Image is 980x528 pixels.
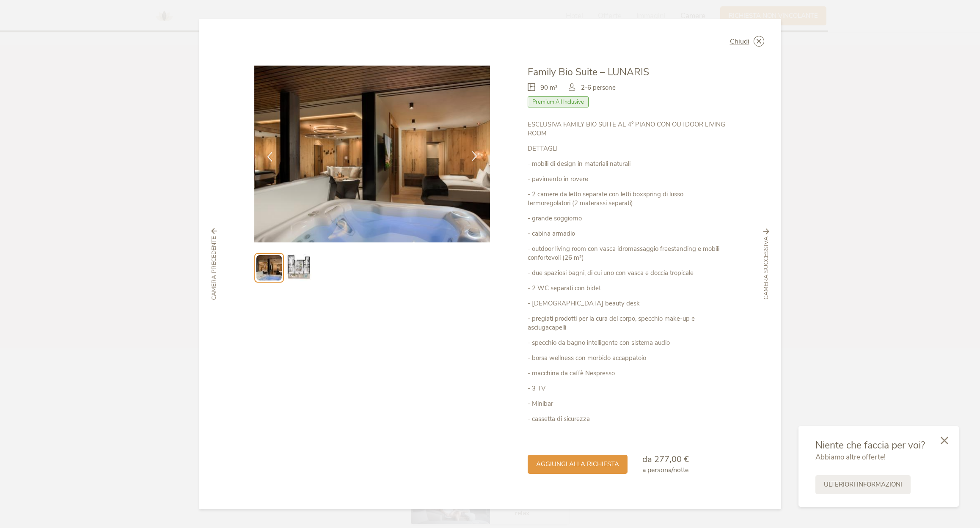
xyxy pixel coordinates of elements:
p: - specchio da bagno intelligente con sistema audio [528,338,726,347]
span: Camera successiva [762,236,771,300]
span: Premium All Inclusive [528,96,589,107]
p: - due spaziosi bagni, di cui uno con vasca e doccia tropicale [528,269,726,278]
span: 90 m² [540,83,558,92]
p: - 2 camere da letto separate con letti boxspring di lusso termoregolatori (2 materassi separati) [528,190,726,208]
span: Family Bio Suite – LUNARIS [528,66,649,79]
a: Ulteriori informazioni [815,475,911,494]
span: Camera precedente [210,236,218,300]
span: 2-6 persone [581,83,616,92]
p: - 2 WC separati con bidet [528,284,726,293]
p: DETTAGLI [528,144,726,153]
span: Niente che faccia per voi? [815,439,925,452]
span: Abbiamo altre offerte! [815,452,886,462]
p: - outdoor living room con vasca idromassaggio freestanding e mobili confortevoli (26 m²) [528,245,726,262]
p: - grande soggiorno [528,214,726,223]
img: Preview [256,255,282,280]
span: Ulteriori informazioni [824,480,902,489]
p: - mobili di design in materiali naturali [528,159,726,168]
p: ESCLUSIVA FAMILY BIO SUITE AL 4° PIANO CON OUTDOOR LIVING ROOM [528,120,726,138]
p: - [DEMOGRAPHIC_DATA] beauty desk [528,299,726,308]
p: - cabina armadio [528,229,726,238]
img: Preview [285,254,312,281]
img: Family Bio Suite – LUNARIS [254,66,490,242]
p: - pregiati prodotti per la cura del corpo, specchio make-up e asciugacapelli [528,314,726,332]
p: - pavimento in rovere [528,175,726,184]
